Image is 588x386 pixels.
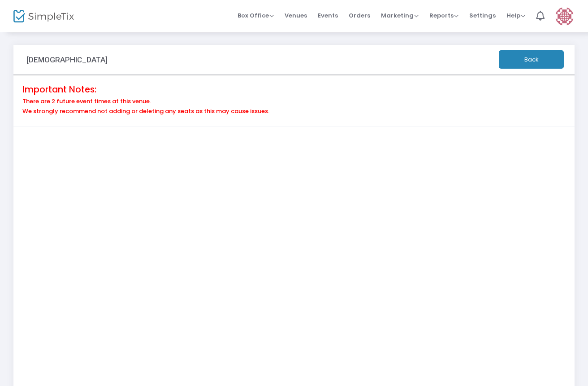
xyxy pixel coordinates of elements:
span: Settings [469,4,496,27]
h6: There are 2 future event times at this venue. [22,98,566,105]
span: Marketing [381,11,419,20]
span: Box Office [238,11,274,20]
span: Venues [285,4,307,27]
span: Reports [429,11,458,20]
span: Events [318,4,338,27]
button: Back [499,50,564,69]
span: Help [506,11,525,20]
h3: [DEMOGRAPHIC_DATA] [26,55,108,64]
span: Orders [349,4,370,27]
h4: Important Notes: [22,84,566,95]
h6: We strongly recommend not adding or deleting any seats as this may cause issues. [22,108,566,115]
